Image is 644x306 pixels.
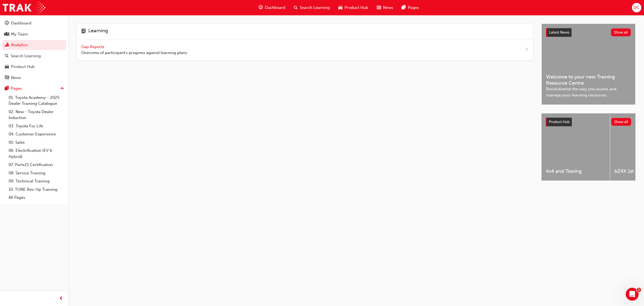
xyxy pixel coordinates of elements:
[549,30,569,35] span: Latest News
[2,84,66,93] button: Pages
[2,40,66,50] a: Analytics
[2,51,66,61] a: Search Learning
[6,138,66,147] a: 05. Sales
[88,28,108,35] h4: Learning
[6,169,66,177] a: 08. Service Training
[383,5,393,11] span: News
[11,31,28,37] div: My Team
[546,86,631,98] span: Revolutionise the way you access and manage your learning resources.
[6,122,66,130] a: 03. Toyota For Life
[2,29,66,39] a: My Team
[6,130,66,138] a: 04. Customer Experience
[2,62,66,72] a: Product Hub
[6,177,66,185] a: 09. Technical Training
[377,4,381,11] span: news-icon
[259,4,263,11] span: guage-icon
[5,64,9,69] span: car-icon
[6,146,66,161] a: 06. Electrification (EV & Hybrid)
[2,17,66,84] button: DashboardMy TeamAnalyticsSearch LearningProduct HubNews
[6,93,66,108] a: 01. Toyota Academy - 2025 Dealer Training Catalogue
[81,44,105,49] span: Gap Reports
[11,85,22,92] div: Pages
[402,4,406,11] span: pages-icon
[11,75,21,81] div: News
[290,2,334,13] a: search-iconSearch Learning
[294,4,298,11] span: search-icon
[254,2,290,13] a: guage-iconDashboard
[5,54,9,59] span: search-icon
[546,28,631,37] a: Latest NewsShow all
[546,118,631,126] a: Product HubShow all
[60,85,64,92] span: up-icon
[541,24,635,105] a: Latest NewsShow allWelcome to your new Training Resource CentreRevolutionise the way you access a...
[546,168,606,174] span: 4x4 and Towing
[372,2,397,13] a: news-iconNews
[634,5,639,11] span: DC
[5,21,9,26] span: guage-icon
[81,28,86,35] span: learning-icon
[546,74,631,86] span: Welcome to your new Training Resource Centre
[6,108,66,122] a: 02. New - Toyota Dealer Induction
[637,288,641,292] span: 1
[626,288,639,301] iframe: Intercom live chat
[334,2,372,13] a: car-iconProduct Hub
[11,64,35,70] div: Product Hub
[397,2,423,13] a: pages-iconPages
[3,2,45,14] img: Trak
[408,5,419,11] span: Pages
[5,43,9,48] span: chart-icon
[2,18,66,28] a: Dashboard
[11,20,31,26] div: Dashboard
[632,3,641,12] button: DC
[5,75,9,80] span: news-icon
[541,113,610,181] a: 4x4 and Towing
[2,73,66,83] a: News
[338,4,342,11] span: car-icon
[6,185,66,194] a: 10. TUNE Rev-Up Training
[77,39,533,60] a: Gap Reports Overview of participant's progress against learning plans.next-icon
[300,5,330,11] span: Search Learning
[6,193,66,202] a: All Pages
[6,161,66,169] a: 07. Parts21 Certification
[611,118,631,126] button: Show all
[265,5,285,11] span: Dashboard
[81,50,188,56] span: Overview of participant's progress against learning plans.
[5,86,9,91] span: pages-icon
[5,32,9,37] span: people-icon
[525,46,529,53] span: next-icon
[11,53,41,59] div: Search Learning
[345,5,368,11] span: Product Hub
[549,120,570,124] span: Product Hub
[59,295,63,302] span: prev-icon
[611,28,631,36] button: Show all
